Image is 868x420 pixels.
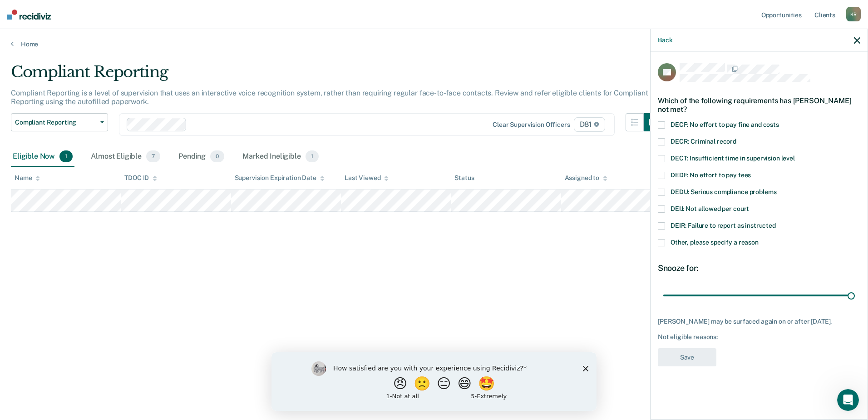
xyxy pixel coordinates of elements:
[177,147,226,167] div: Pending
[671,121,779,128] span: DECF: No effort to pay fine and costs
[89,147,162,167] div: Almost Eligible
[11,40,857,48] a: Home
[671,155,795,162] span: DECT: Insufficient time in supervision level
[671,171,751,179] span: DEDF: No effort to pay fees
[210,150,224,162] span: 0
[574,117,605,132] span: D81
[671,239,759,246] span: Other, please specify a reason
[837,389,859,411] iframe: Intercom live chat
[658,348,716,367] button: Save
[493,121,570,129] div: Clear supervision officers
[345,174,389,182] div: Last Viewed
[7,10,51,20] img: Recidiviz
[271,352,597,411] iframe: Survey by Kim from Recidiviz
[235,174,325,182] div: Supervision Expiration Date
[671,188,776,195] span: DEDU: Serious compliance problems
[454,174,474,182] div: Status
[241,147,321,167] div: Marked Ineligible
[15,119,97,126] span: Compliant Reporting
[658,89,860,121] div: Which of the following requirements has [PERSON_NAME] not met?
[11,147,74,167] div: Eligible Now
[11,63,662,89] div: Compliant Reporting
[671,222,776,229] span: DEIR: Failure to report as instructed
[671,205,749,212] span: DEIJ: Not allowed per court
[11,89,648,106] p: Compliant Reporting is a level of supervision that uses an interactive voice recognition system, ...
[59,150,73,162] span: 1
[658,318,860,325] div: [PERSON_NAME] may be surfaced again on or after [DATE].
[658,333,860,341] div: Not eligible reasons:
[671,138,736,145] span: DECR: Criminal record
[565,174,607,182] div: Assigned to
[658,36,672,44] button: Back
[846,7,861,21] div: K R
[124,174,157,182] div: TDOC ID
[658,263,860,273] div: Snooze for:
[306,150,319,162] span: 1
[146,150,160,162] span: 7
[15,174,40,182] div: Name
